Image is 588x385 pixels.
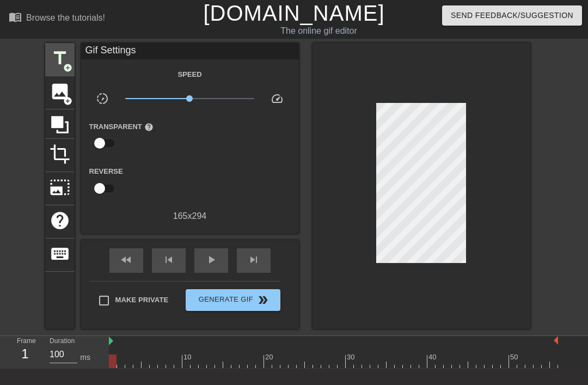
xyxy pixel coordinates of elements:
[510,352,520,363] div: 50
[63,96,72,106] span: add_circle
[50,81,70,102] span: image
[9,10,22,23] span: menu_book
[428,352,438,363] div: 40
[50,177,70,198] span: photo_size_select_large
[120,253,133,266] span: fast_rewind
[9,336,41,368] div: Frame
[554,336,558,345] img: bound-end.png
[451,9,573,22] span: Send Feedback/Suggestion
[50,144,70,164] span: crop
[144,123,154,132] span: help
[247,253,260,266] span: skip_next
[80,352,90,363] div: ms
[162,253,175,266] span: skip_previous
[256,294,269,307] span: double_arrow
[50,48,70,69] span: title
[201,25,436,38] div: The online gif editor
[186,289,280,311] button: Generate Gif
[183,352,193,363] div: 10
[89,166,123,177] label: Reverse
[81,43,299,59] div: Gif Settings
[265,352,275,363] div: 20
[96,92,109,105] span: slow_motion_video
[177,69,201,80] label: Speed
[50,243,70,264] span: keyboard
[9,10,105,27] a: Browse the tutorials!
[205,253,218,266] span: play_arrow
[442,5,582,26] button: Send Feedback/Suggestion
[63,63,72,72] span: add_circle
[26,13,105,22] div: Browse the tutorials!
[89,121,154,132] label: Transparent
[271,92,284,105] span: speed
[347,352,357,363] div: 30
[50,338,75,344] label: Duration
[50,210,70,231] span: help
[115,295,169,305] span: Make Private
[17,344,33,364] div: 1
[81,210,299,223] div: 165 x 294
[203,1,384,25] a: [DOMAIN_NAME]
[190,294,275,307] span: Generate Gif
